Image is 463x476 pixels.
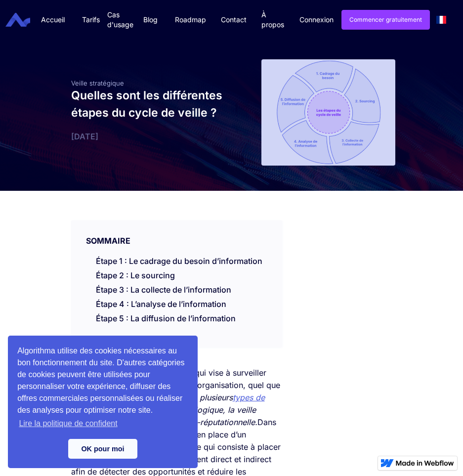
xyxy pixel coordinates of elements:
[71,79,227,87] div: Veille stratégique
[71,392,265,415] a: types de veille
[299,10,334,29] a: Connexion
[71,87,227,122] h1: Quelles sont les différentes étapes du cycle de veille ?
[175,392,233,402] em: existe plusieurs
[71,220,282,246] div: SOMMAIRE
[17,416,119,431] a: learn more about cookies
[17,345,188,431] span: Algorithma utilise des cookies nécessaires au bon fonctionnement du site. D'autres catégories de ...
[31,5,75,35] a: Accueil
[133,5,168,35] a: Blog
[8,336,198,468] div: cookieconsent
[96,313,236,323] a: Étape 5 : La diffusion de l’information
[96,299,226,309] a: Étape 4 : L’analyse de l’information
[168,5,213,35] a: Roadmap
[13,13,30,27] a: home
[75,5,107,35] a: Tarifs
[96,256,262,266] a: Étape 1 : Le cadrage du besoin d’information
[213,5,254,35] a: Contact
[71,131,227,141] div: [DATE]
[396,460,454,466] img: Made in Webflow
[107,10,133,30] div: Cas d'usage
[341,10,430,30] a: Commencer gratuitement
[96,270,175,280] a: Étape 2 : Le sourcing
[96,285,231,295] a: Étape 3 : La collecte de l’information
[68,439,137,459] a: dismiss cookie message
